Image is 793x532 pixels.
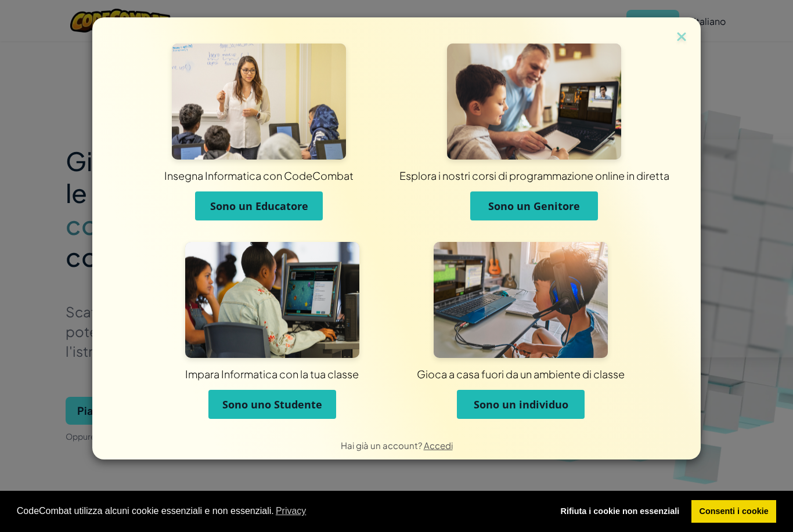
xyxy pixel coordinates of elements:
[341,440,424,451] span: Hai già un account?
[447,44,621,160] img: Per i genitori
[208,390,336,419] button: Sono uno Studente
[674,29,689,46] img: close icon
[195,191,323,220] button: Sono un Educatore
[222,397,322,411] span: Sono uno Studente
[17,502,543,520] span: CodeCombat utilizza alcuni cookie essenziali e non essenziali.
[434,242,608,358] img: Per Individui
[470,191,598,220] button: Sono un Genitore
[474,397,568,411] span: Sono un individuo
[424,440,453,451] a: Accedi
[553,500,687,523] a: deny cookies
[172,44,346,160] img: Per gli insegnanti
[457,390,585,419] button: Sono un individuo
[691,500,776,523] a: allow cookies
[185,242,359,358] img: Per Studenti
[274,502,308,520] a: learn more about cookies
[488,199,580,213] span: Sono un Genitore
[210,199,308,213] span: Sono un Educatore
